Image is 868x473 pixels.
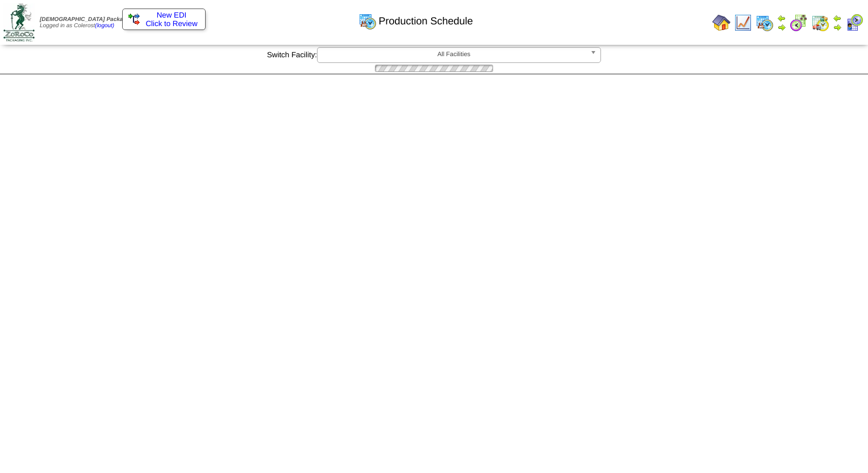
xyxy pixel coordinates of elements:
[40,16,135,29] span: Logged in as Colerost
[372,63,496,74] img: loading
[378,15,473,27] span: Production Schedule
[128,14,140,25] img: ediSmall.gif
[777,23,786,32] img: arrowright.gif
[157,11,187,19] span: New EDI
[734,14,752,32] img: line_graph.gif
[322,48,586,61] span: All Facilities
[128,19,199,28] span: Click to Review
[833,14,842,23] img: arrowleft.gif
[3,3,35,41] img: zoroco-logo-small.webp
[845,14,863,32] img: calendarcustomer.gif
[712,14,731,32] img: home.gif
[756,14,774,32] img: calendarprod.gif
[811,14,829,32] img: calendarinout.gif
[95,23,114,29] a: (logout)
[777,14,786,23] img: arrowleft.gif
[358,12,377,30] img: calendarprod.gif
[833,23,842,32] img: arrowright.gif
[40,16,135,23] span: [DEMOGRAPHIC_DATA] Packaging
[790,14,808,32] img: calendarblend.gif
[128,11,199,28] a: New EDI Click to Review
